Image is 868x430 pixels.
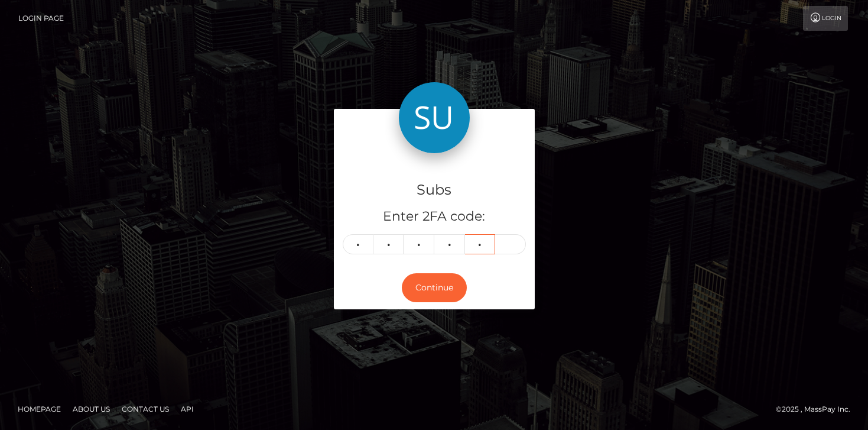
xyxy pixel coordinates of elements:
[176,400,199,418] a: API
[343,180,526,201] h4: Subs
[343,208,526,226] h5: Enter 2FA code:
[18,6,64,31] a: Login Page
[68,400,115,418] a: About Us
[803,6,848,31] a: Login
[117,400,174,418] a: Contact Us
[13,400,66,418] a: Homepage
[399,82,470,153] img: Subs
[402,273,467,302] button: Continue
[776,403,859,416] div: © 2025 , MassPay Inc.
